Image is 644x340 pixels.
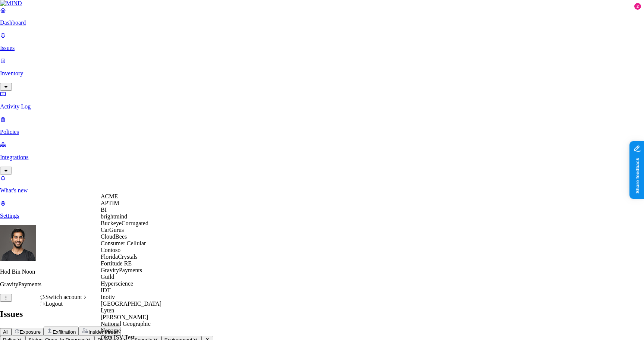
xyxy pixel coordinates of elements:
span: CloudBees [101,233,127,240]
span: GravityPayments [101,267,142,273]
span: brightmind [101,213,127,220]
span: Noname [101,327,121,334]
span: BuckeyeCorrugated [101,220,148,226]
span: Switch account [45,294,82,300]
span: Contoso [101,247,120,253]
span: Guild [101,274,114,280]
span: [PERSON_NAME] [101,314,148,320]
span: CarGurus [101,227,124,233]
span: FloridaCrystals [101,254,138,260]
span: BI [101,207,107,213]
span: Lyten [101,307,114,314]
span: IDT [101,287,111,293]
span: Inotiv [101,294,115,300]
span: ACME [101,193,118,199]
span: Consumer Cellular [101,240,146,246]
span: APTIM [101,200,119,206]
span: Fortitude RE [101,260,132,267]
span: [GEOGRAPHIC_DATA] [101,300,161,307]
div: Logout [40,300,88,307]
span: Hyperscience [101,280,133,287]
span: National Geographic [101,321,151,327]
